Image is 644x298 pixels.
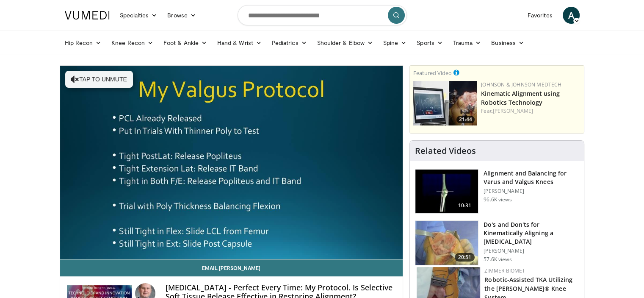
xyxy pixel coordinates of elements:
video-js: Video Player [60,66,403,259]
a: Spine [378,34,412,51]
input: Search topics, interventions [238,5,407,25]
span: 20:51 [455,253,475,262]
button: Tap to unmute [65,71,133,88]
a: 21:44 [413,81,477,125]
span: 10:31 [455,201,475,210]
a: Trauma [448,34,486,51]
img: howell_knee_1.png.150x105_q85_crop-smart_upscale.jpg [415,221,478,265]
a: Email [PERSON_NAME] [60,259,403,276]
a: Johnson & Johnson MedTech [481,81,561,88]
h4: Related Videos [415,146,476,156]
img: 85482610-0380-4aae-aa4a-4a9be0c1a4f1.150x105_q85_crop-smart_upscale.jpg [413,81,477,125]
a: A [563,7,580,24]
img: VuMedi Logo [65,11,110,19]
span: 21:44 [456,116,475,123]
a: Kinematic Alignment using Robotics Technology [481,89,560,106]
div: Feat. [481,107,580,115]
a: 20:51 Do's and Don'ts for Kinematically Aligning a [MEDICAL_DATA] [PERSON_NAME] 57.6K views [415,220,579,265]
a: Foot & Ankle [158,34,212,51]
a: Business [486,34,529,51]
p: [PERSON_NAME] [484,248,579,254]
a: 10:31 Alignment and Balancing for Varus and Valgus Knees [PERSON_NAME] 96.6K views [415,169,579,214]
p: 57.6K views [484,256,511,263]
a: Hand & Wrist [212,34,267,51]
h3: Do's and Don'ts for Kinematically Aligning a [MEDICAL_DATA] [484,220,579,246]
a: Pediatrics [267,34,312,51]
small: Featured Video [413,69,452,77]
p: 96.6K views [484,196,511,203]
a: Shoulder & Elbow [312,34,378,51]
p: [PERSON_NAME] [484,188,579,195]
a: Knee Recon [106,34,158,51]
a: Browse [162,7,201,24]
a: Zimmer Biomet [484,267,525,274]
a: Favorites [522,7,558,24]
h3: Alignment and Balancing for Varus and Valgus Knees [484,169,579,186]
img: 38523_0000_3.png.150x105_q85_crop-smart_upscale.jpg [415,170,478,214]
a: Specialties [115,7,163,24]
a: Hip Recon [60,34,107,51]
a: [PERSON_NAME] [493,107,533,114]
a: Sports [412,34,448,51]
